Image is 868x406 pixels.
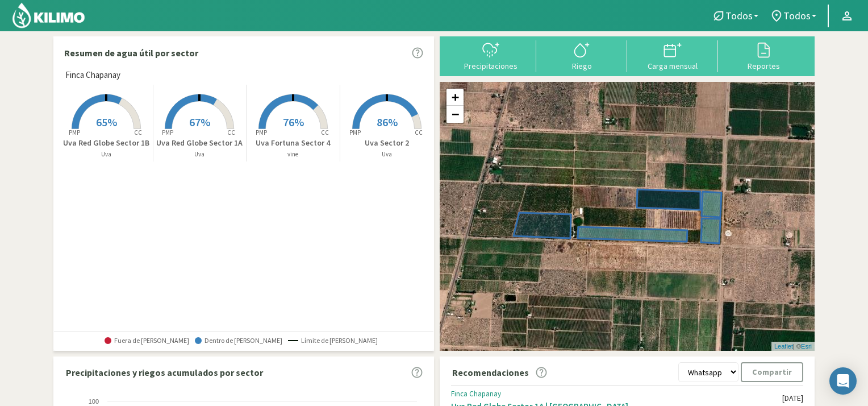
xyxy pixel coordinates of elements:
[340,137,434,149] p: Uva Sector 2
[105,337,189,345] span: Fuera de [PERSON_NAME]
[66,366,263,379] p: Precipitaciones y riegos acumulados por sector
[64,46,198,60] p: Resumen de agua útil por sector
[377,115,398,129] span: 86%
[162,129,173,136] tspan: PMP
[247,137,340,149] p: Uva Fortuna Sector 4
[69,129,80,136] tspan: PMP
[725,10,753,22] span: Todos
[256,129,267,136] tspan: PMP
[189,115,210,129] span: 67%
[449,62,533,70] div: Precipitaciones
[774,343,793,350] a: Leaflet
[783,10,811,22] span: Todos
[65,69,120,82] span: Finca Chapanay
[96,115,117,129] span: 65%
[153,150,247,159] p: Uva
[60,150,153,159] p: Uva
[228,129,236,136] tspan: CC
[451,390,782,399] div: Finca Chapanay
[782,393,803,403] div: [DATE]
[321,129,329,136] tspan: CC
[446,106,464,123] a: Zoom out
[288,337,378,345] span: Límite de [PERSON_NAME]
[340,150,434,159] p: Uva
[718,40,809,71] button: Reportes
[536,40,627,71] button: Riego
[11,2,86,29] img: Kilimo
[60,137,153,149] p: Uva Red Globe Sector 1B
[134,129,142,136] tspan: CC
[721,62,806,70] div: Reportes
[445,40,536,71] button: Precipitaciones
[446,89,464,106] a: Zoom in
[631,62,715,70] div: Carga mensual
[627,40,718,71] button: Carga mensual
[89,398,99,405] text: 100
[195,337,282,345] span: Dentro de [PERSON_NAME]
[349,129,361,136] tspan: PMP
[153,137,247,149] p: Uva Red Globe Sector 1A
[283,115,304,129] span: 76%
[247,150,340,159] p: vine
[452,366,529,379] p: Recomendaciones
[415,129,423,136] tspan: CC
[801,343,812,350] a: Esri
[771,342,815,351] div: | ©
[540,62,624,70] div: Riego
[829,367,857,395] div: Open Intercom Messenger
